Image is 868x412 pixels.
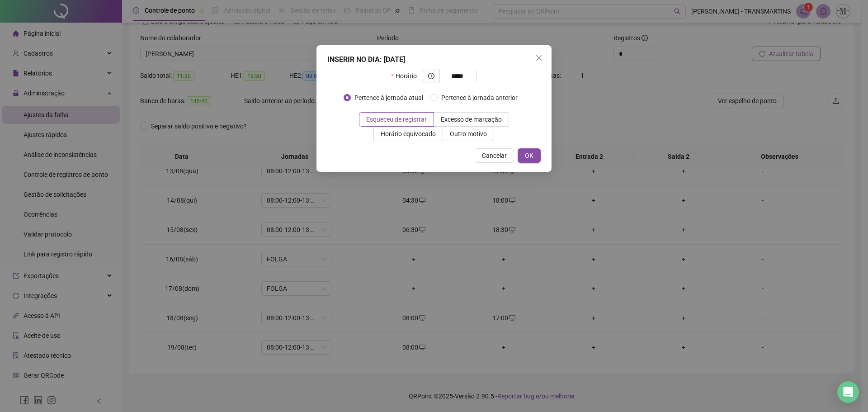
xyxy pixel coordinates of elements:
[475,148,514,163] button: Cancelar
[482,151,507,161] span: Cancelar
[525,151,533,161] span: OK
[837,381,859,403] div: Open Intercom Messenger
[535,54,542,62] span: close
[438,93,521,103] span: Pertence à jornada anterior
[381,130,436,137] span: Horário equivocado
[532,51,546,65] button: Close
[366,116,427,123] span: Esqueceu de registrar
[428,73,434,79] span: clock-circle
[351,93,427,103] span: Pertence à jornada atual
[450,130,487,137] span: Outro motivo
[518,148,541,163] button: OK
[391,69,422,83] label: Horário
[327,54,541,65] div: INSERIR NO DIA : [DATE]
[441,116,502,123] span: Excesso de marcação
